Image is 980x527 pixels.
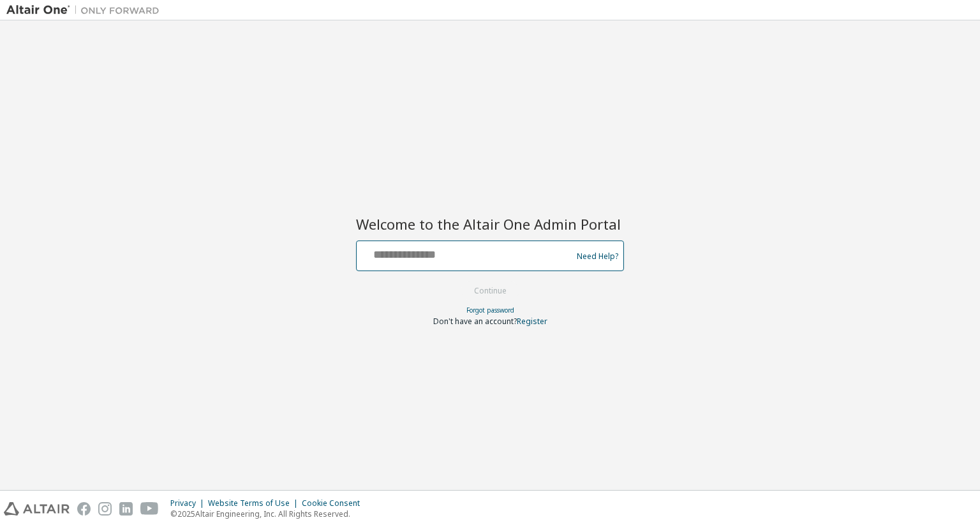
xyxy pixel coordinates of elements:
img: instagram.svg [98,502,112,516]
p: © 2025 Altair Engineering, Inc. All Rights Reserved. [170,508,367,519]
a: Register [517,316,547,327]
a: Forgot password [466,306,514,315]
h2: Welcome to the Altair One Admin Portal [356,215,624,233]
div: Website Terms of Use [208,498,302,508]
div: Cookie Consent [302,498,367,508]
img: youtube.svg [140,502,159,516]
img: facebook.svg [77,502,91,516]
div: Privacy [170,498,208,508]
img: Altair One [6,4,166,17]
a: Need Help? [577,256,618,256]
img: altair_logo.svg [4,502,70,516]
img: linkedin.svg [119,502,133,516]
span: Don't have an account? [433,316,517,327]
